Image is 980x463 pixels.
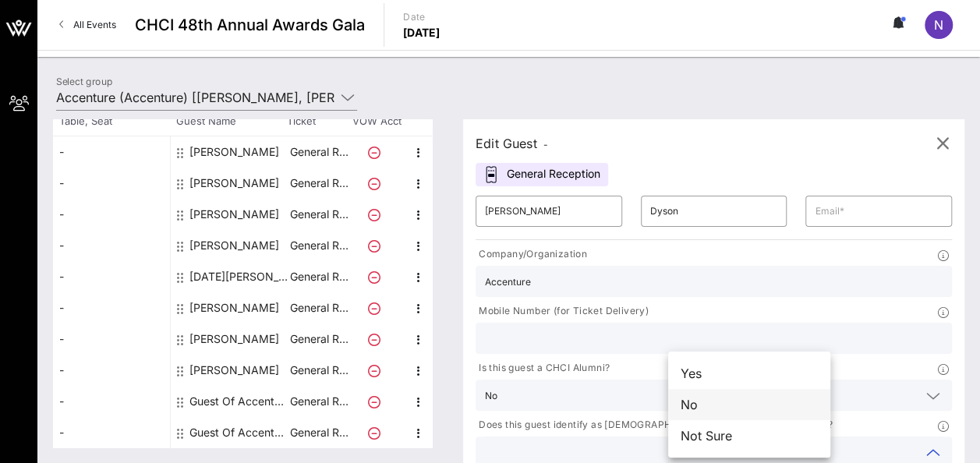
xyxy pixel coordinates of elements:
[476,380,952,411] div: No
[815,199,943,224] input: Email*
[668,389,830,420] div: No
[56,76,112,87] label: Select group
[288,355,350,386] p: General R…
[189,136,279,168] div: Abraham Walker
[189,230,279,261] div: Jamie Maldonado
[287,114,349,129] span: Ticket
[288,230,350,261] p: General R…
[53,261,170,292] div: -
[476,163,608,186] div: General Reception
[476,417,833,433] p: Does this guest identify as [DEMOGRAPHIC_DATA]/[DEMOGRAPHIC_DATA]?
[476,303,649,320] p: Mobile Number (for Ticket Delivery)
[53,199,170,230] div: -
[189,261,288,292] div: Lucia Ordonez-Gamero
[288,168,350,199] p: General R…
[288,323,350,355] p: General R…
[288,386,350,417] p: General R…
[288,261,350,292] p: General R…
[476,133,548,154] div: Edit Guest
[189,355,279,386] div: Viveca Pavon-Harr
[53,136,170,168] div: -
[189,168,279,199] div: Daniel Gomez
[288,136,350,168] p: General R…
[189,417,288,448] div: Guest Of Accenture
[288,292,350,323] p: General R…
[189,199,279,230] div: Ihita Kabir
[53,386,170,417] div: -
[170,114,287,129] span: Guest Name
[934,17,943,33] span: N
[53,292,170,323] div: -
[53,323,170,355] div: -
[476,360,610,376] p: Is this guest a CHCI Alumni?
[189,386,288,417] div: Guest Of Accenture
[288,417,350,448] p: General R…
[403,9,440,25] p: Date
[543,139,548,150] span: -
[53,230,170,261] div: -
[53,355,170,386] div: -
[668,420,830,451] div: Not Sure
[73,19,116,30] span: All Events
[53,417,170,448] div: -
[53,168,170,199] div: -
[189,323,279,355] div: Nicole Jones
[53,114,170,129] span: Table, Seat
[50,12,126,37] a: All Events
[288,199,350,230] p: General R…
[650,199,778,224] input: Last Name*
[476,246,587,263] p: Company/Organization
[485,391,497,401] div: No
[135,13,365,37] span: CHCI 48th Annual Awards Gala
[485,199,613,224] input: First Name*
[189,292,279,323] div: Marilyn Prempeh
[925,11,953,39] div: N
[668,358,830,389] div: Yes
[349,114,404,129] span: VOW Acct
[403,25,440,41] p: [DATE]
